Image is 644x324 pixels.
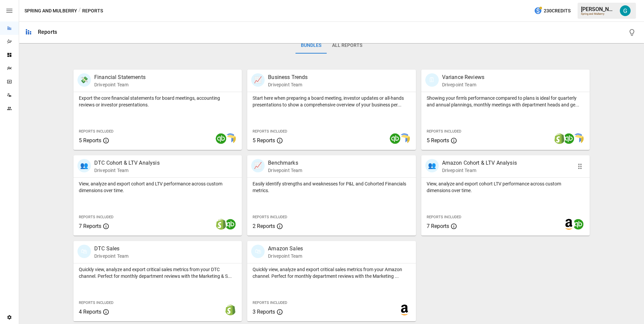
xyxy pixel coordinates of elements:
span: 230 Credits [544,7,571,15]
img: amazon [399,305,410,315]
span: 2 Reports [253,223,275,229]
img: quickbooks [573,219,584,230]
p: Financial Statements [94,73,146,81]
img: shopify [554,133,565,144]
p: Export the core financial statements for board meetings, accounting reviews or investor presentat... [79,95,236,108]
span: Reports Included [79,301,113,305]
span: 5 Reports [253,137,275,144]
div: [PERSON_NAME] [581,6,616,12]
p: Drivepoint Team [268,167,302,174]
p: View, analyze and export cohort LTV performance across custom dimensions over time. [427,180,584,194]
span: Reports Included [253,215,287,219]
div: 🛍 [251,245,265,258]
p: Amazon Sales [268,245,303,253]
button: Bundles [296,37,327,54]
span: Reports Included [79,215,113,219]
span: Reports Included [79,129,113,134]
button: Gavin Acres [616,1,635,20]
p: Business Trends [268,73,308,81]
button: All Reports [327,37,368,54]
img: smart model [399,133,410,144]
span: 7 Reports [427,223,449,229]
span: 5 Reports [79,137,101,144]
div: / [78,7,81,15]
img: shopify [225,305,236,315]
p: Benchmarks [268,159,302,167]
div: 🛍 [77,245,91,258]
p: Quickly view, analyze and export critical sales metrics from your DTC channel. Perfect for monthl... [79,266,236,279]
p: Drivepoint Team [442,167,517,174]
p: Drivepoint Team [442,81,484,88]
p: Variance Reviews [442,73,484,81]
p: Drivepoint Team [94,81,146,88]
img: smart model [573,133,584,144]
span: Reports Included [253,301,287,305]
button: 230Credits [531,5,573,17]
p: Start here when preparing a board meeting, investor updates or all-hands presentations to show a ... [253,95,410,108]
img: quickbooks [225,219,236,230]
span: Reports Included [253,129,287,134]
p: Quickly view, analyze and export critical sales metrics from your Amazon channel. Perfect for mon... [253,266,410,279]
img: Gavin Acres [620,5,631,16]
img: quickbooks [390,133,400,144]
p: Showing your firm's performance compared to plans is ideal for quarterly and annual plannings, mo... [427,95,584,108]
p: View, analyze and export cohort and LTV performance across custom dimensions over time. [79,180,236,194]
p: Amazon Cohort & LTV Analysis [442,159,517,167]
div: 📈 [251,73,265,87]
img: amazon [563,219,574,230]
div: 👥 [77,159,91,172]
span: 7 Reports [79,223,101,229]
p: DTC Sales [94,245,128,253]
span: 3 Reports [253,309,275,315]
p: DTC Cohort & LTV Analysis [94,159,160,167]
img: quickbooks [563,133,574,144]
div: Spring and Mulberry [581,12,616,15]
span: Reports Included [427,215,461,219]
p: Drivepoint Team [94,253,128,259]
div: 🗓 [425,73,439,87]
p: Drivepoint Team [94,167,160,174]
div: 📈 [251,159,265,172]
span: 4 Reports [79,309,101,315]
span: 5 Reports [427,137,449,144]
div: Reports [38,29,57,35]
span: Reports Included [427,129,461,134]
p: Drivepoint Team [268,81,308,88]
div: 👥 [425,159,439,172]
img: shopify [216,219,226,230]
p: Easily identify strengths and weaknesses for P&L and Cohorted Financials metrics. [253,180,410,194]
p: Drivepoint Team [268,253,303,259]
img: smart model [225,133,236,144]
div: 💸 [77,73,91,87]
img: quickbooks [216,133,226,144]
button: Spring and Mulberry [24,7,77,15]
